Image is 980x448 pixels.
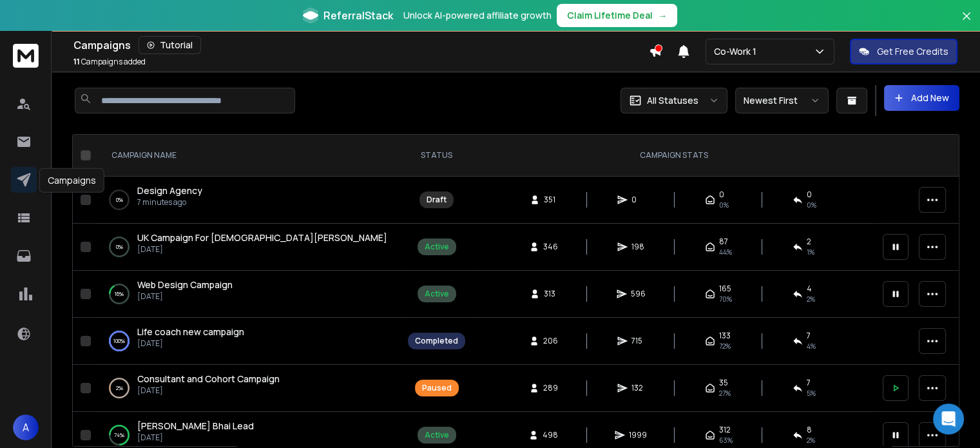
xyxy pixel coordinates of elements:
td: 16%Web Design Campaign[DATE] [96,271,400,318]
p: [DATE] [137,244,387,255]
span: 8 [807,425,812,435]
span: 44 % [719,247,732,257]
p: All Statuses [647,94,698,107]
span: 7 [807,378,811,388]
p: 0 % [116,193,123,206]
span: 346 [543,242,558,252]
span: 498 [543,430,558,440]
span: Design Agency [137,184,202,197]
span: Web Design Campaign [137,278,233,291]
button: Claim Lifetime Deal→ [557,4,677,27]
span: 312 [719,425,731,435]
a: Design Agency [137,184,202,197]
td: 0%UK Campaign For [DEMOGRAPHIC_DATA][PERSON_NAME][DATE] [96,224,400,271]
span: 0 [631,195,644,205]
div: Paused [422,383,452,393]
span: 63 % [719,435,733,445]
span: 165 [719,284,731,294]
span: [PERSON_NAME] Bhai Lead [137,420,254,432]
span: 0% [807,200,816,210]
button: A [13,414,39,440]
span: 596 [631,289,646,299]
p: 0 % [116,240,123,253]
a: Life coach new campaign [137,326,244,338]
span: 7 [807,331,811,341]
td: 100%Life coach new campaign[DATE] [96,318,400,365]
button: Add New [884,85,959,111]
p: 100 % [113,335,125,347]
span: 1 % [807,247,814,257]
p: [DATE] [137,338,244,349]
th: CAMPAIGN NAME [96,135,400,177]
p: [DATE] [137,291,233,302]
p: 7 minutes ago [137,197,202,208]
div: Active [425,289,449,299]
span: 5 % [807,388,816,398]
span: 2 [807,237,811,247]
span: 87 [719,237,728,247]
div: Active [425,242,449,252]
p: 2 % [116,382,123,394]
span: 1999 [629,430,647,440]
span: 0 [807,190,812,200]
span: 198 [631,242,644,252]
p: Get Free Credits [877,45,948,58]
span: 0% [719,200,729,210]
p: 74 % [114,429,124,442]
button: Close banner [958,8,975,39]
div: Open Intercom Messenger [933,404,964,434]
span: 27 % [719,388,731,398]
span: 72 % [719,341,731,351]
p: 16 % [115,287,124,300]
span: Life coach new campaign [137,326,244,338]
span: 4 % [807,341,816,351]
span: ReferralStack [323,8,393,23]
span: 2 % [807,294,815,304]
span: 206 [543,336,558,346]
span: 2 % [807,435,815,445]
span: 11 [73,56,80,67]
button: Get Free Credits [850,39,957,64]
span: UK Campaign For [DEMOGRAPHIC_DATA][PERSON_NAME] [137,231,387,244]
td: 2%Consultant and Cohort Campaign[DATE] [96,365,400,412]
span: 133 [719,331,731,341]
span: → [658,9,667,22]
button: Newest First [735,88,829,113]
td: 0%Design Agency7 minutes ago [96,177,400,224]
a: [PERSON_NAME] Bhai Lead [137,420,254,433]
p: Unlock AI-powered affiliate growth [403,9,552,22]
p: Co-Work 1 [714,45,762,58]
span: 289 [543,383,558,393]
span: Consultant and Cohort Campaign [137,373,280,385]
div: Draft [427,195,447,205]
span: 715 [631,336,644,346]
span: 132 [631,383,644,393]
p: Campaigns added [73,57,146,67]
div: Campaigns [73,36,649,54]
span: 70 % [719,294,732,304]
a: Consultant and Cohort Campaign [137,373,280,385]
button: Tutorial [139,36,201,54]
p: [DATE] [137,385,280,396]
th: CAMPAIGN STATS [473,135,875,177]
span: 4 [807,284,812,294]
th: STATUS [400,135,473,177]
span: 35 [719,378,728,388]
div: Active [425,430,449,440]
a: Web Design Campaign [137,278,233,291]
span: 0 [719,190,724,200]
p: [DATE] [137,433,254,443]
a: UK Campaign For [DEMOGRAPHIC_DATA][PERSON_NAME] [137,231,387,244]
div: Campaigns [39,168,104,193]
div: Completed [415,336,458,346]
span: 351 [544,195,557,205]
span: 313 [544,289,557,299]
